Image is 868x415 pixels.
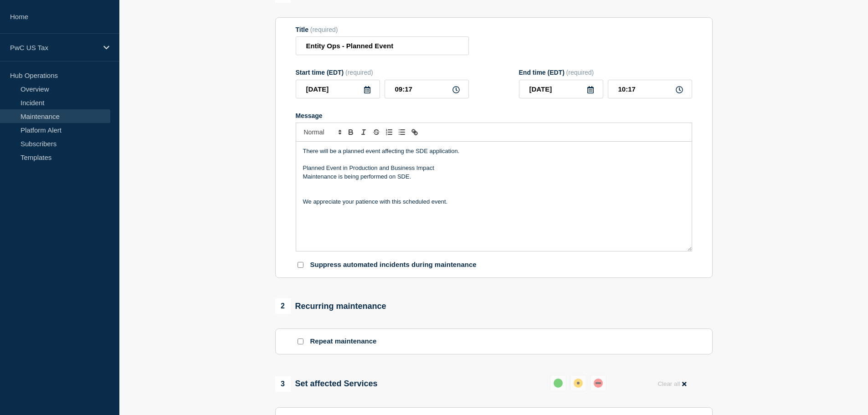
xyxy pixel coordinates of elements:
span: (required) [345,69,373,76]
button: Toggle bold text [344,127,357,138]
button: Toggle bulleted list [395,127,408,138]
div: Message [296,142,692,251]
span: 2 [275,298,291,314]
div: up [554,379,563,388]
span: (required) [566,69,594,76]
input: Title [296,36,469,55]
input: HH:MM [385,80,469,98]
input: Suppress automated incidents during maintenance [298,262,303,268]
p: We appreciate your patience with this scheduled event. [303,198,685,206]
span: (required) [310,26,338,33]
p: There will be a planned event affecting the SDE application. [303,147,685,155]
div: down [594,379,603,388]
p: Maintenance is being performed on SDE. [303,173,685,181]
button: Toggle strikethrough text [370,127,383,138]
div: End time (EDT) [519,69,692,76]
input: HH:MM [608,80,692,98]
p: Planned Event in Production and Business Impact [303,164,685,172]
div: Recurring maintenance [275,298,386,314]
p: Repeat maintenance [310,337,377,346]
button: down [590,375,606,391]
div: Set affected Services [275,376,378,392]
input: YYYY-MM-DD [296,80,380,98]
div: Start time (EDT) [296,69,469,76]
input: Repeat maintenance [298,338,303,344]
div: affected [574,379,583,388]
button: up [550,375,566,391]
button: affected [570,375,586,391]
button: Toggle ordered list [383,127,395,138]
span: 3 [275,376,291,392]
div: Title [296,26,469,33]
button: Clear all [652,375,692,393]
span: Font size [300,127,344,138]
button: Toggle italic text [357,127,370,138]
p: PwC US Tax [10,44,98,51]
button: Toggle link [408,127,421,138]
div: Message [296,112,692,119]
input: YYYY-MM-DD [519,80,603,98]
p: Suppress automated incidents during maintenance [310,261,477,269]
